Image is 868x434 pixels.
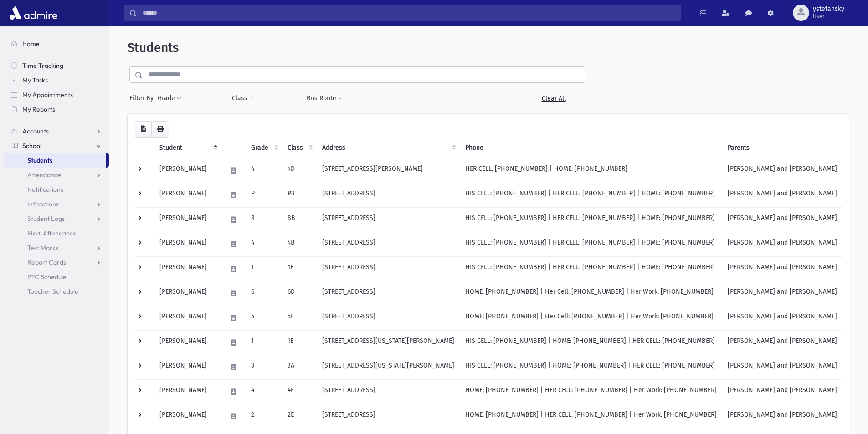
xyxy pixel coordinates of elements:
td: [PERSON_NAME] and [PERSON_NAME] [722,256,842,281]
td: [PERSON_NAME] [154,207,221,232]
td: 5E [282,306,317,330]
a: Accounts [4,124,109,138]
td: 6 [246,281,282,306]
td: [PERSON_NAME] [154,232,221,256]
th: Student: activate to sort column descending [154,138,221,158]
span: Students [128,40,179,55]
a: Student Logs [4,211,109,226]
span: Test Marks [27,244,58,252]
td: [PERSON_NAME] [154,158,221,183]
td: 2E [282,404,317,429]
a: School [4,138,109,153]
td: HOME: [PHONE_NUMBER] | HER CELL: [PHONE_NUMBER] | Her Work: [PHONE_NUMBER] [460,404,722,429]
td: HOME: [PHONE_NUMBER] | HER CELL: [PHONE_NUMBER] | Her Work: [PHONE_NUMBER] [460,379,722,404]
td: HIS CELL: [PHONE_NUMBER] | HOME: [PHONE_NUMBER] | HER CELL: [PHONE_NUMBER] [460,330,722,355]
a: Attendance [4,168,109,182]
span: ystefansky [813,5,844,13]
td: [PERSON_NAME] [154,330,221,355]
span: Students [27,156,52,164]
a: Notifications [4,182,109,197]
span: Student Logs [27,214,65,223]
td: [STREET_ADDRESS] [317,207,460,232]
td: [PERSON_NAME] [154,256,221,281]
td: [STREET_ADDRESS] [317,379,460,404]
td: P3 [282,183,317,207]
td: [PERSON_NAME] [154,306,221,330]
td: [PERSON_NAME] [154,183,221,207]
span: School [22,142,41,150]
td: HIS CELL: [PHONE_NUMBER] | HER CELL: [PHONE_NUMBER] | HOME: [PHONE_NUMBER] [460,207,722,232]
td: [PERSON_NAME] and [PERSON_NAME] [722,158,842,183]
span: Report Cards [27,258,66,266]
td: 3A [282,355,317,379]
td: [STREET_ADDRESS] [317,281,460,306]
span: My Tasks [22,76,48,84]
span: Notifications [27,185,63,194]
td: [PERSON_NAME] and [PERSON_NAME] [722,355,842,379]
td: [PERSON_NAME] and [PERSON_NAME] [722,404,842,429]
a: My Appointments [4,87,109,102]
th: Grade: activate to sort column ascending [246,138,282,158]
td: 1 [246,256,282,281]
td: [PERSON_NAME] and [PERSON_NAME] [722,232,842,256]
td: [PERSON_NAME] and [PERSON_NAME] [722,281,842,306]
td: [STREET_ADDRESS] [317,404,460,429]
td: [PERSON_NAME] and [PERSON_NAME] [722,330,842,355]
a: Meal Attendance [4,226,109,240]
td: 1E [282,330,317,355]
a: Report Cards [4,255,109,270]
th: Parents [722,138,842,158]
td: 4D [282,158,317,183]
span: Meal Attendance [27,229,77,237]
a: Test Marks [4,240,109,255]
td: 4 [246,232,282,256]
td: HOME: [PHONE_NUMBER] | Her Cell: [PHONE_NUMBER] | Her Work: [PHONE_NUMBER] [460,306,722,330]
button: Grade [157,90,182,107]
input: Search [137,5,681,21]
a: Time Tracking [4,58,109,73]
td: 1 [246,330,282,355]
span: Time Tracking [22,61,63,70]
td: 5 [246,306,282,330]
td: [STREET_ADDRESS][US_STATE][PERSON_NAME] [317,330,460,355]
td: HIS CELL: [PHONE_NUMBER] | HER CELL: [PHONE_NUMBER] | HOME: [PHONE_NUMBER] [460,232,722,256]
img: AdmirePro [7,4,60,22]
td: [PERSON_NAME] and [PERSON_NAME] [722,207,842,232]
td: [STREET_ADDRESS][PERSON_NAME] [317,158,460,183]
td: 8B [282,207,317,232]
a: Students [4,153,106,168]
span: User [813,13,844,20]
td: 8 [246,207,282,232]
a: My Tasks [4,73,109,87]
td: HIS CELL: [PHONE_NUMBER] | HER CELL: [PHONE_NUMBER] | HOME: [PHONE_NUMBER] [460,256,722,281]
td: P [246,183,282,207]
td: [PERSON_NAME] and [PERSON_NAME] [722,183,842,207]
span: Infractions [27,200,59,208]
button: Print [151,121,169,138]
td: 4E [282,379,317,404]
td: [PERSON_NAME] [154,404,221,429]
td: HOME: [PHONE_NUMBER] | Her Cell: [PHONE_NUMBER] | Her Work: [PHONE_NUMBER] [460,281,722,306]
a: Home [4,36,109,51]
span: My Reports [22,105,55,113]
td: [STREET_ADDRESS][US_STATE][PERSON_NAME] [317,355,460,379]
a: Teacher Schedule [4,284,109,299]
td: 2 [246,404,282,429]
td: 6D [282,281,317,306]
td: HIS CELL: [PHONE_NUMBER] | HER CELL: [PHONE_NUMBER] | HOME: [PHONE_NUMBER] [460,183,722,207]
a: Infractions [4,197,109,211]
td: 4 [246,158,282,183]
span: Filter By [129,93,157,103]
span: Attendance [27,171,61,179]
button: CSV [135,121,152,138]
td: HER CELL: [PHONE_NUMBER] | HOME: [PHONE_NUMBER] [460,158,722,183]
td: [PERSON_NAME] [154,379,221,404]
td: [PERSON_NAME] and [PERSON_NAME] [722,379,842,404]
th: Phone [460,138,722,158]
td: [STREET_ADDRESS] [317,256,460,281]
td: [STREET_ADDRESS] [317,306,460,330]
th: Class: activate to sort column ascending [282,138,317,158]
span: PTC Schedule [27,273,67,281]
td: HIS CELL: [PHONE_NUMBER] | HOME: [PHONE_NUMBER] | HER CELL: [PHONE_NUMBER] [460,355,722,379]
a: Clear All [522,90,585,107]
